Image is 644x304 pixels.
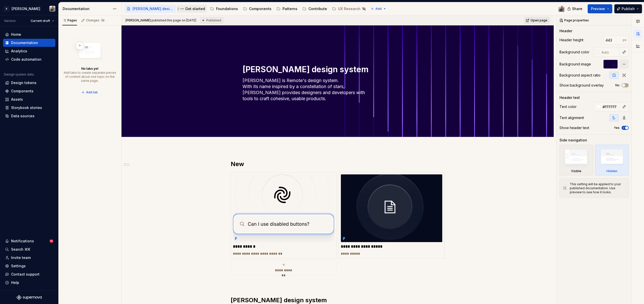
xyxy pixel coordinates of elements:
[125,5,176,13] a: [PERSON_NAME] design system
[300,5,329,13] a: Contribute
[559,28,572,33] div: Header
[599,48,620,57] input: Auto
[588,4,612,13] button: Preview
[11,32,21,37] div: Home
[11,113,34,119] div: Data sources
[531,18,547,22] span: Open page
[11,40,38,45] div: Documentation
[3,47,55,55] a: Analytics
[330,5,368,13] a: UX Research
[559,73,600,78] div: Background aspect ratio
[614,4,642,13] button: Publish
[11,272,39,277] div: Contact support
[125,4,368,14] div: Page tree
[308,6,327,11] div: Contribute
[3,87,55,95] a: Components
[1,3,57,14] button: R[PERSON_NAME]Ian
[11,49,27,54] div: Analytics
[12,6,40,11] div: [PERSON_NAME]
[622,6,635,11] span: Publish
[49,6,55,12] img: Ian
[3,254,55,262] a: Invite team
[242,63,432,75] textarea: [PERSON_NAME] design system
[11,105,42,110] div: Storybook stories
[559,37,583,43] div: Header height
[3,279,55,287] button: Help
[559,95,580,100] div: Header text
[177,5,207,13] a: Get started
[274,5,299,13] a: Patterns
[100,18,105,22] span: 10
[3,39,55,47] a: Documentation
[559,125,589,130] div: Show header text
[242,77,432,103] textarea: [PERSON_NAME] is Remote's design system. With its name inspired by a constellation of stars, [PER...
[126,18,151,22] span: [PERSON_NAME]
[86,18,105,22] div: Changes
[615,83,620,87] label: No
[233,174,334,242] img: 7cad92a8-0f68-4a8c-a3c9-203d85f87526.png
[81,67,98,71] div: No tabs yet
[49,239,53,243] span: 15
[249,6,271,11] div: Components
[614,126,620,130] label: Yes
[3,104,55,112] a: Storybook stories
[63,71,116,83] div: Add tabs to create separate pieces of content about one topic on the same page.
[283,6,297,11] div: Patterns
[31,19,50,23] span: Current draft
[607,169,617,173] div: Hidden
[11,89,33,94] div: Components
[570,182,625,194] div: This setting will be applied to your published documentation. Use preview to see how it looks.
[208,5,240,13] a: Foundations
[572,6,582,11] span: Share
[11,239,34,244] div: Notifications
[341,174,442,242] img: f4c068a3-3941-4a38-83ad-7b02ba125cba.png
[126,18,196,22] span: published this page on [DATE]
[3,262,55,270] a: Settings
[11,280,19,285] div: Help
[559,138,587,143] div: Side navigation
[369,5,388,12] button: Add
[17,295,42,300] svg: Supernova Logo
[338,6,360,11] div: UX Research
[11,97,23,102] div: Assets
[565,4,586,13] button: Share
[11,263,26,269] div: Settings
[3,245,55,253] button: Search ⌘K
[559,83,604,88] div: Show background overlay
[559,50,589,55] div: Background color
[28,17,56,24] button: Current draft
[216,6,238,11] div: Foundations
[231,160,445,168] h2: New
[559,145,593,175] div: Visible
[63,6,110,11] div: Documentation
[86,90,98,94] span: Add tab
[600,102,620,111] input: Auto
[11,80,36,85] div: Design tokens
[571,169,581,173] div: Visible
[11,255,31,260] div: Invite team
[595,145,629,175] div: Hidden
[11,247,30,252] div: Search ⌘K
[4,72,34,77] div: Design system data
[558,6,565,12] img: Ian
[62,18,77,22] div: Pages
[3,237,55,245] button: Notifications15
[185,6,205,11] div: Get started
[559,104,577,109] div: Text color
[559,62,591,67] div: Background image
[3,30,55,39] a: Home
[603,35,623,45] input: Auto
[4,19,16,23] div: Version
[3,79,55,87] a: Design tokens
[200,17,223,23] div: Published
[591,6,605,11] span: Preview
[3,95,55,103] a: Assets
[3,270,55,278] button: Contact support
[3,55,55,63] a: Code automation
[524,17,550,24] a: Open page
[375,7,382,11] span: Add
[80,89,100,96] button: Add tab
[133,6,174,11] div: [PERSON_NAME] design system
[241,5,273,13] a: Components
